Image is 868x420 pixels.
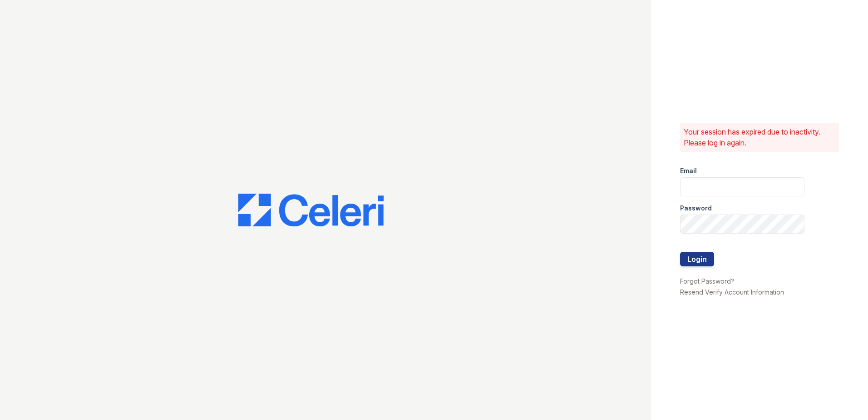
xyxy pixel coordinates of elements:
[680,288,784,296] a: Resend Verify Account Information
[680,204,712,213] label: Password
[680,277,734,285] a: Forgot Password?
[680,166,697,175] label: Email
[680,252,714,266] button: Login
[238,194,384,226] img: CE_Logo_Blue-a8612792a0a2168367f1c8372b55b34899dd931a85d93a1a3d3e32e68fde9ad4.png
[684,126,835,148] p: Your session has expired due to inactivity. Please log in again.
